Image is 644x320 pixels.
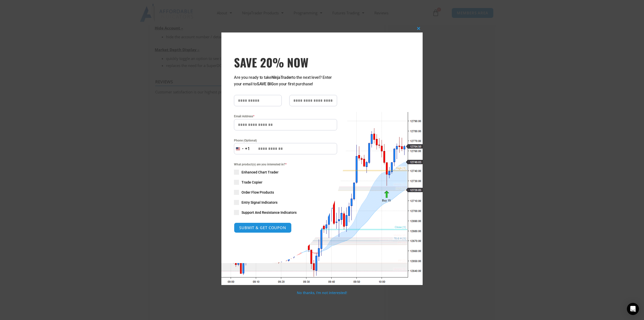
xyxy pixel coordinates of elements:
span: Support And Resistance Indicators [242,210,297,215]
span: SAVE 20% NOW [234,55,337,69]
label: Phone (Optional) [234,138,337,143]
button: SUBMIT & GET COUPON [234,223,292,233]
label: Email Address [234,114,337,119]
div: +1 [245,146,250,152]
label: Order Flow Products [234,190,337,195]
strong: SAVE BIG [257,82,274,86]
a: No thanks, I’m not interested! [297,290,347,295]
span: Trade Copier [242,180,262,185]
label: Trade Copier [234,180,337,185]
label: Enhanced Chart Trader [234,170,337,175]
span: Order Flow Products [242,190,274,195]
strong: NinjaTrader [271,75,292,80]
button: Selected country [234,143,250,154]
span: Entry Signal Indicators [242,200,277,205]
label: Support And Resistance Indicators [234,210,337,215]
div: Open Intercom Messenger [627,303,639,315]
p: Are you ready to take to the next level? Enter your email to on your first purchase! [234,74,337,87]
span: What product(s) are you interested in? [234,162,337,167]
span: Enhanced Chart Trader [242,170,278,175]
label: Entry Signal Indicators [234,200,337,205]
